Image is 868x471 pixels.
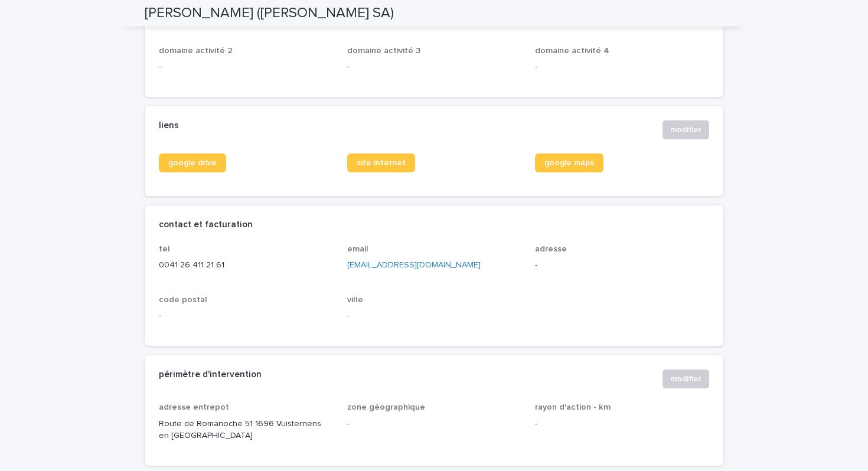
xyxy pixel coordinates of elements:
[347,47,420,55] span: domaine activité 3
[159,403,229,411] span: adresse entrepot
[159,61,333,73] p: -
[670,124,701,136] span: modifier
[159,245,170,253] span: tel
[347,245,368,253] span: email
[347,261,481,269] a: [EMAIL_ADDRESS][DOMAIN_NAME]
[159,259,333,272] p: 0041 26 411 21 61
[347,403,425,411] span: zone géographique
[544,159,594,167] span: google maps
[347,153,415,172] a: site internet
[347,296,363,304] span: ville
[159,220,253,230] h2: contact et facturation
[670,373,701,385] span: modifier
[159,310,333,322] p: -
[357,159,406,167] span: site internet
[347,418,521,430] p: -
[159,418,333,443] p: Route de Romanoche 51 1696 Vuisternens en [GEOGRAPHIC_DATA]
[159,120,179,131] h2: liens
[535,47,609,55] span: domaine activité 4
[535,61,709,73] p: -
[159,153,226,172] a: google drive
[535,259,709,272] p: -
[159,296,207,304] span: code postal
[535,403,611,411] span: rayon d'action - km
[663,120,709,139] button: modifier
[535,245,567,253] span: adresse
[663,369,709,388] button: modifier
[347,61,521,73] p: -
[159,47,233,55] span: domaine activité 2
[535,153,603,172] a: google maps
[347,310,521,322] p: -
[168,159,217,167] span: google drive
[159,369,262,380] h2: périmètre d'intervention
[535,418,709,430] p: -
[145,5,394,22] h2: [PERSON_NAME] ([PERSON_NAME] SA)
